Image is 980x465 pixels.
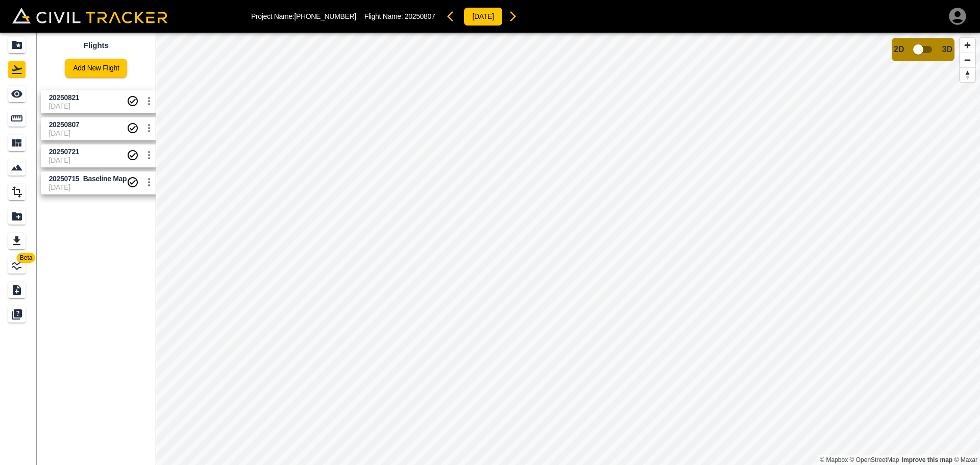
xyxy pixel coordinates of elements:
[405,12,435,20] span: 20250807
[463,7,502,26] button: [DATE]
[960,53,975,67] button: Zoom out
[902,456,952,463] a: Map feedback
[960,38,975,53] button: Zoom in
[960,67,975,82] button: Reset bearing to north
[820,456,848,463] a: Mapbox
[894,45,904,54] span: 2D
[364,12,435,20] p: Flight Name:
[251,12,356,20] p: Project Name: [PHONE_NUMBER]
[954,456,977,463] a: Maxar
[156,33,980,465] canvas: Map
[12,8,167,23] img: Civil Tracker
[942,45,952,54] span: 3D
[850,456,899,463] a: OpenStreetMap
